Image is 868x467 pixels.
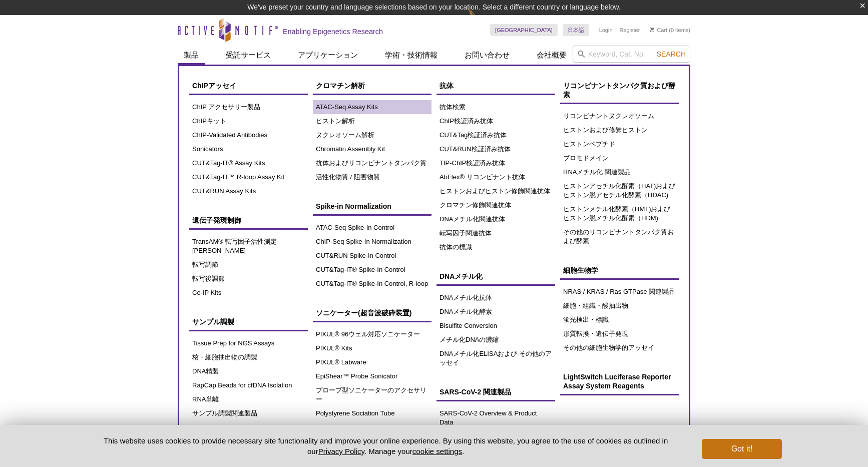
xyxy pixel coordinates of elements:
button: cookie settings [412,447,462,455]
a: Login [599,27,613,34]
a: プローブ型ソニケーターのアクセサリー [313,383,431,406]
a: 抗体 [437,76,555,95]
a: CUT&Tag-IT™ R-loop Assay Kit [189,170,308,184]
img: Your Cart [650,27,654,32]
a: ChIP アクセサリー製品 [189,100,308,114]
a: RNAメチル化 関連製品 [560,165,679,179]
a: PIXUL® 96ウェル対応ソニケーター [313,327,431,341]
a: クロマチン修飾関連抗体 [437,198,555,212]
a: リコンビナントヌクレオソーム [560,109,679,123]
a: お問い合わせ [459,46,516,65]
a: 核・細胞抽出物の調製 [189,350,308,364]
span: ChIPアッセイ [192,82,236,90]
a: PIXUL® Kits [313,341,431,355]
a: 蛍光検出・標識 [560,313,679,327]
span: 細胞生物学 [563,266,598,274]
span: SARS-CoV-2 関連製品 [440,388,511,396]
a: アプリケーション [292,46,364,65]
a: ヒストンペプチド [560,137,679,151]
a: CUT&Tag検証済み抗体 [437,128,555,142]
a: ヒストンメチル化酵素（HMT)およびヒストン脱メチル化酵素（HDM) [560,202,679,225]
span: Spike-in Normalization [316,202,391,210]
a: ChIP-Validated Antibodies [189,128,308,142]
a: Bisulfite Conversion [437,319,555,333]
a: DNAメチル化抗体 [437,291,555,305]
a: 抗体の標識 [437,240,555,254]
a: ChIPアッセイ [189,76,308,95]
a: Sonicators [189,142,308,156]
a: サンプル調製関連製品 [189,406,308,420]
span: 抗体 [440,82,454,90]
a: Tissue Prep for NGS Assays [189,336,308,350]
li: (0 items) [650,24,690,36]
a: PIXUL® Labware [313,355,431,369]
a: ブロモドメイン [560,151,679,165]
a: 転写因子関連抗体 [437,226,555,240]
p: This website uses cookies to provide necessary site functionality and improve your online experie... [86,435,685,456]
a: EpiShear™ Probe Sonicator [313,369,431,383]
a: DNAメチル化 [437,267,555,286]
a: ソニケーター(超音波破砕装置) [313,303,431,322]
a: AbFlex® リコンビナント抗体 [437,170,555,184]
a: DNA精製 [189,364,308,378]
a: RapCap Beads for cfDNA Isolation [189,378,308,392]
a: TransAM® 転写因子活性測定[PERSON_NAME] [189,235,308,258]
a: 活性化物質 / 阻害物質 [313,170,431,184]
a: RNA単離 [189,392,308,406]
a: 受託サービス [220,46,277,65]
a: 製品 [178,46,205,65]
a: Polystyrene Sociation Tube [313,406,431,420]
a: ChIP-Seq Spike-In Normalization [313,235,431,249]
a: ATAC-Seq Spike-In Control [313,221,431,235]
button: Search [654,50,689,59]
a: DNAメチル化ELISAおよび その他のアッセイ [437,347,555,370]
a: ヒストンおよび修飾ヒストン [560,123,679,137]
a: DNAメチル化酵素 [437,305,555,319]
span: サンプル調製 [192,318,234,326]
a: ヒストン解析 [313,114,431,128]
a: CUT&Tag-IT® Spike-In Control, R-loop [313,277,431,291]
a: Chromatin Assembly Kit [313,142,431,156]
a: Spike-in Normalization [313,197,431,216]
a: 学術・技術情報 [379,46,444,65]
img: Change Here [468,8,495,31]
span: Search [657,50,686,58]
a: 抗体検索 [437,100,555,114]
span: DNAメチル化 [440,272,483,280]
a: メチル化DNAの濃縮 [437,333,555,347]
a: ヒストンおよびヒストン修飾関連抗体 [437,184,555,198]
a: 抗体およびリコンビナントタンパク質 [313,156,431,170]
span: ソニケーター(超音波破砕装置) [316,309,411,317]
a: 遺伝子発現制御 [189,211,308,230]
a: CUT&RUN Assay Kits [189,184,308,198]
a: 転写後調節 [189,272,308,286]
a: Privacy Policy [318,447,364,455]
span: リコンビナントタンパク質および酵素 [563,82,675,99]
span: 遺伝子発現制御 [192,216,241,224]
a: SARS-CoV-2 関連製品 [437,382,555,401]
a: サンプル調製 [189,312,308,331]
li: | [615,24,617,36]
a: 細胞生物学 [560,261,679,280]
a: LightSwitch Luciferase Reporter Assay System Reagents [560,367,679,395]
a: クロマチン解析 [313,76,431,95]
a: ヒストンアセチル化酵素（HAT)およびヒストン脱アセチル化酵素（HDAC) [560,179,679,202]
a: CUT&Tag-IT® Assay Kits [189,156,308,170]
a: CUT&Tag-IT® Spike-In Control [313,263,431,277]
a: 細胞・組織・酸抽出物 [560,299,679,313]
a: 形質転換・遺伝子発現 [560,327,679,341]
a: NRAS / KRAS / Ras GTPase 関連製品 [560,285,679,299]
span: LightSwitch Luciferase Reporter Assay System Reagents [563,373,671,390]
a: 日本語 [563,24,589,36]
a: Co-IP Kits [189,286,308,300]
button: Got it! [702,439,782,459]
a: ChIP検証済み抗体 [437,114,555,128]
a: その他のリコンビナントタンパク質および酵素 [560,225,679,248]
a: ヌクレオソーム解析 [313,128,431,142]
a: DNAメチル化関連抗体 [437,212,555,226]
a: CUT&RUN Spike-In Control [313,249,431,263]
a: [GEOGRAPHIC_DATA] [490,24,558,36]
span: クロマチン解析 [316,82,365,90]
a: SARS-CoV-2 Overview & Product Data [437,406,555,429]
a: ATAC-Seq Assay Kits [313,100,431,114]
